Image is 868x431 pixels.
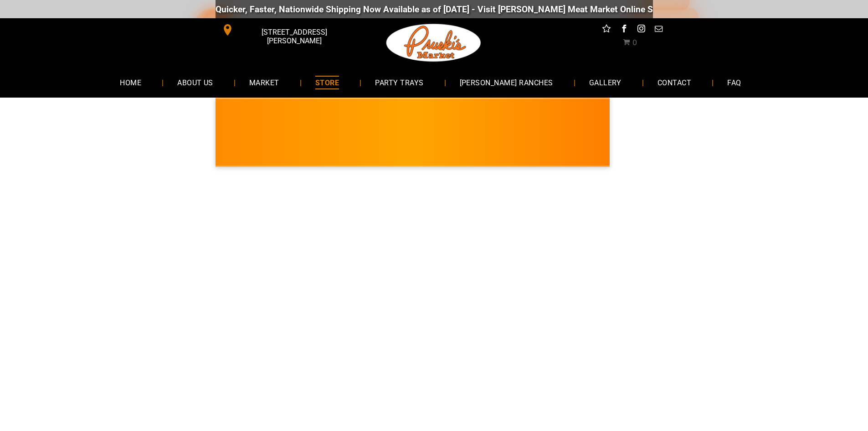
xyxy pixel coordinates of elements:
[601,23,612,37] a: Social network
[714,70,755,94] a: FAQ
[106,70,155,94] a: HOME
[632,38,637,47] span: 0
[628,4,716,15] a: [DOMAIN_NAME][URL]
[236,70,293,94] a: MARKET
[235,23,353,50] span: [STREET_ADDRESS][PERSON_NAME]
[302,70,353,94] a: STORE
[644,70,705,94] a: CONTACT
[652,23,664,37] a: email
[361,70,437,94] a: PARTY TRAYS
[385,18,483,68] img: Pruski-s+Market+HQ+Logo2-1920w.png
[216,23,355,37] a: [STREET_ADDRESS][PERSON_NAME]
[539,139,719,153] span: [PERSON_NAME] MARKET
[164,4,716,15] div: Quicker, Faster, Nationwide Shipping Now Available as of [DATE] - Visit [PERSON_NAME] Meat Market...
[575,70,635,94] a: GALLERY
[635,23,647,37] a: instagram
[618,23,630,37] a: facebook
[164,70,227,94] a: ABOUT US
[446,70,567,94] a: [PERSON_NAME] RANCHES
